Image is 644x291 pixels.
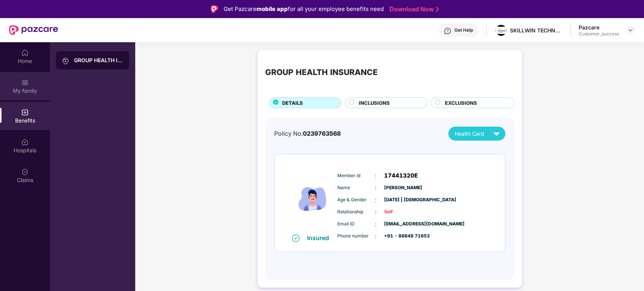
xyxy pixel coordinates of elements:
span: : [375,232,377,240]
span: Health Card [455,130,484,138]
span: INCLUSIONS [359,99,390,107]
img: svg+xml;base64,PHN2ZyBpZD0iRHJvcGRvd24tMzJ4MzIiIHhtbG5zPSJodHRwOi8vd3d3LnczLm9yZy8yMDAwL3N2ZyIgd2... [627,27,633,33]
div: GROUP HEALTH INSURANCE [265,66,378,79]
span: : [375,184,377,192]
img: svg+xml;base64,PHN2ZyBpZD0iSGVscC0zMngzMiIgeG1sbnM9Imh0dHA6Ly93d3cudzMub3JnLzIwMDAvc3ZnIiB3aWR0aD... [444,27,451,35]
span: Age & Gender [337,196,375,204]
span: : [375,208,377,216]
div: GROUP HEALTH INSURANCE [74,57,123,64]
span: : [375,196,377,204]
img: svg+xml;base64,PHN2ZyB4bWxucz0iaHR0cDovL3d3dy53My5vcmcvMjAwMC9zdmciIHZpZXdCb3g9IjAgMCAyNCAyNCIgd2... [490,127,503,140]
a: Download Now [389,5,437,13]
img: svg+xml;base64,PHN2ZyBpZD0iSG9tZSIgeG1sbnM9Imh0dHA6Ly93d3cudzMub3JnLzIwMDAvc3ZnIiB3aWR0aD0iMjAiIG... [21,49,29,57]
span: DETAILS [282,99,303,107]
img: Logo [211,5,218,13]
img: Stroke [436,5,439,13]
div: Pazcare [579,24,619,31]
img: svg+xml;base64,PHN2ZyBpZD0iQ2xhaW0iIHhtbG5zPSJodHRwOi8vd3d3LnczLm9yZy8yMDAwL3N2ZyIgd2lkdGg9IjIwIi... [21,168,29,176]
img: svg+xml;base64,PHN2ZyBpZD0iSG9zcGl0YWxzIiB4bWxucz0iaHR0cDovL3d3dy53My5vcmcvMjAwMC9zdmciIHdpZHRoPS... [21,138,29,146]
div: Customer_success [579,31,619,37]
img: svg+xml;base64,PHN2ZyB3aWR0aD0iMjAiIGhlaWdodD0iMjAiIHZpZXdCb3g9IjAgMCAyMCAyMCIgZmlsbD0ibm9uZSIgeG... [62,57,69,64]
span: [PERSON_NAME] [384,184,422,191]
span: : [375,172,377,180]
span: 0239763568 [303,130,341,137]
span: Name [337,184,375,191]
span: 17441320E [384,171,418,180]
span: Member Id [337,172,375,179]
span: [EMAIL_ADDRESS][DOMAIN_NAME] [384,221,422,228]
button: Health Card [448,127,505,141]
span: +91 - 88648 71653 [384,233,422,240]
span: [DATE] | [DEMOGRAPHIC_DATA] [384,196,422,204]
div: SKILLWIN TECHNOLOGY PRIVATE LIMITED [510,27,563,34]
div: Get Pazcare for all your employee benefits need [224,5,384,14]
img: logo.jpg [496,25,507,36]
span: Email ID [337,221,375,228]
span: : [375,220,377,228]
div: Insured [307,234,334,242]
img: icon [290,164,335,234]
img: svg+xml;base64,PHN2ZyBpZD0iQmVuZWZpdHMiIHhtbG5zPSJodHRwOi8vd3d3LnczLm9yZy8yMDAwL3N2ZyIgd2lkdGg9Ij... [21,109,29,116]
div: Get Help [454,27,473,33]
img: svg+xml;base64,PHN2ZyB4bWxucz0iaHR0cDovL3d3dy53My5vcmcvMjAwMC9zdmciIHdpZHRoPSIxNiIgaGVpZ2h0PSIxNi... [292,234,300,242]
img: New Pazcare Logo [9,25,58,35]
span: Self [384,208,422,216]
strong: mobile app [256,5,288,12]
div: Policy No: [274,129,341,138]
img: svg+xml;base64,PHN2ZyB3aWR0aD0iMjAiIGhlaWdodD0iMjAiIHZpZXdCb3g9IjAgMCAyMCAyMCIgZmlsbD0ibm9uZSIgeG... [21,79,29,86]
span: Relationship [337,208,375,216]
span: Phone number [337,233,375,240]
span: EXCLUSIONS [445,99,477,107]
